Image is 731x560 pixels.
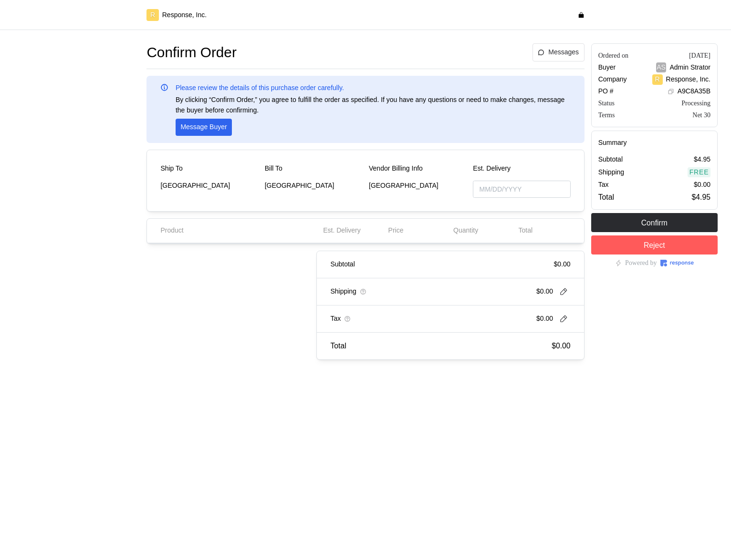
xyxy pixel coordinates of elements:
p: Free [689,167,709,178]
p: Subtotal [598,154,623,165]
button: Confirm [591,213,718,232]
p: Buyer [598,62,616,73]
p: Please review the details of this purchase order carefully. [176,83,344,93]
p: [GEOGRAPHIC_DATA] [369,181,466,191]
div: [DATE] [689,51,710,61]
p: Est. Delivery [323,225,361,236]
div: Net 30 [692,110,710,120]
div: Ordered on [598,51,628,61]
p: Product [160,225,183,236]
p: Shipping [598,167,625,178]
p: Price [388,225,404,236]
p: Reject [644,239,665,251]
p: Message Buyer [180,122,227,132]
h1: Confirm Order [146,43,236,62]
input: MM/DD/YYYY [473,181,570,198]
button: Message Buyer [176,119,232,136]
p: Powered by [625,258,657,268]
h5: Summary [598,138,710,148]
div: Processing [681,98,710,108]
p: Tax [598,180,609,190]
div: Terms [598,110,615,120]
p: Vendor Billing Info [369,163,423,174]
p: By clicking “Confirm Order,” you agree to fulfill the order as specified. If you have any questio... [176,95,571,115]
p: Total [518,225,533,236]
p: Response, Inc. [666,74,710,85]
p: Admin Strator [669,62,710,73]
p: Est. Delivery [473,163,570,174]
p: $0.00 [536,314,553,324]
p: Subtotal [330,259,355,270]
p: Company [598,74,627,85]
p: Quantity [453,225,478,236]
p: Ship To [160,163,182,174]
p: [GEOGRAPHIC_DATA] [160,181,258,191]
p: $0.00 [552,340,570,352]
p: Confirm [641,217,668,229]
p: Total [330,340,346,352]
button: Reject [591,235,718,255]
p: Tax [330,314,341,324]
div: Status [598,98,615,108]
p: Total [598,191,614,203]
p: $4.95 [692,191,710,203]
p: $0.00 [694,180,710,190]
p: AS [657,62,666,73]
p: A9C8A35B [678,86,710,97]
p: Shipping [330,286,356,297]
p: $0.00 [536,286,553,297]
p: R [150,10,155,20]
p: $4.95 [694,154,710,165]
p: PO # [598,86,614,97]
p: Bill To [265,163,282,174]
p: $0.00 [554,259,571,270]
p: [GEOGRAPHIC_DATA] [265,181,362,191]
p: Messages [548,47,579,58]
p: R [655,74,660,85]
button: Messages [533,43,585,61]
img: Response Logo [660,260,694,266]
p: Response, Inc. [162,10,207,20]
